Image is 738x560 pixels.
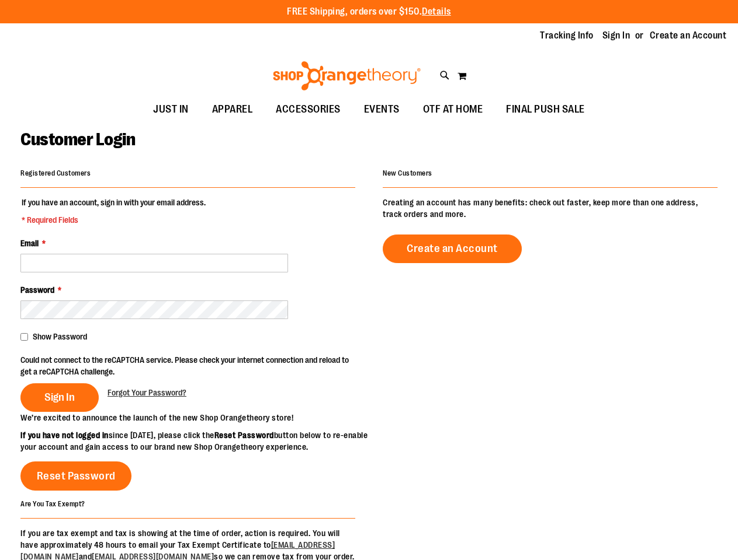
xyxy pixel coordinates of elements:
span: Create an Account [407,242,498,255]
a: ACCESSORIES [264,96,352,123]
p: FREE Shipping, orders over $150. [287,5,451,19]
button: Sign In [20,383,99,412]
a: Create an Account [650,29,727,42]
span: EVENTS [364,96,400,123]
a: Tracking Info [540,29,594,42]
span: ACCESSORIES [276,96,341,123]
a: OTF AT HOME [411,96,495,123]
a: EVENTS [352,96,411,123]
legend: If you have an account, sign in with your email address. [20,197,207,226]
span: JUST IN [153,96,189,123]
p: Creating an account has many benefits: check out faster, keep more than one address, track orders... [383,197,718,220]
span: FINAL PUSH SALE [506,96,585,123]
a: Reset Password [20,461,131,491]
a: APPAREL [200,96,265,123]
strong: If you have not logged in [20,430,109,440]
a: Sign In [602,29,630,42]
span: APPAREL [212,96,253,123]
strong: Are You Tax Exempt? [20,499,85,508]
span: Customer Login [20,129,135,149]
p: since [DATE], please click the button below to re-enable your account and gain access to our bran... [20,429,369,453]
strong: Registered Customers [20,169,91,177]
span: Reset Password [37,470,116,482]
span: * Required Fields [22,214,206,226]
a: Details [422,6,451,17]
strong: Reset Password [214,430,274,440]
a: JUST IN [141,96,200,123]
a: Create an Account [383,235,522,263]
span: Sign In [44,391,75,404]
a: FINAL PUSH SALE [494,96,597,123]
span: Forgot Your Password? [108,388,186,397]
a: Forgot Your Password? [108,387,186,398]
div: Could not connect to the reCAPTCHA service. Please check your internet connection and reload to g... [20,354,355,377]
strong: New Customers [383,169,432,177]
span: Password [20,285,54,295]
img: Shop Orangetheory [271,61,422,90]
span: Email [20,239,39,248]
p: We’re excited to announce the launch of the new Shop Orangetheory store! [20,412,369,423]
span: Show Password [33,332,87,341]
span: OTF AT HOME [423,96,483,123]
